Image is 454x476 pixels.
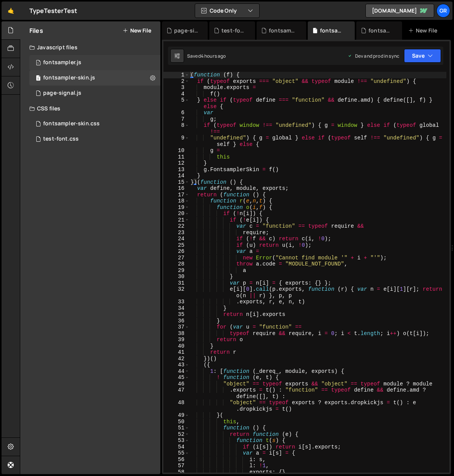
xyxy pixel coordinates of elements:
div: test-font.css [221,27,246,34]
div: 40 [163,343,189,350]
div: 39 [163,337,189,343]
div: 17031/46792.js [29,55,160,70]
div: New File [408,27,440,34]
div: 15 [163,179,189,186]
div: fontsampler-skin.css [43,120,100,127]
div: 55 [163,450,189,457]
div: 14 [163,173,189,179]
div: page-signal.js [174,27,199,34]
div: 33 [163,299,189,305]
div: 35 [163,311,189,318]
div: 26 [163,248,189,255]
div: 17031/46818.js [29,86,160,101]
div: 50 [163,419,189,425]
div: 54 [163,444,189,450]
div: Dev and prod in sync [347,53,399,59]
div: 2 [163,78,189,85]
div: 31 [163,280,189,287]
div: 46 [163,381,189,387]
span: 1 [36,60,40,66]
div: TypeTesterTest [29,6,77,15]
div: fontsampler.js [43,59,81,66]
div: 17031/46814.css [29,131,160,147]
div: 48 [163,400,189,412]
div: 8 [163,122,189,135]
div: 36 [163,318,189,324]
div: Saved [187,53,226,59]
div: Javascript files [20,40,160,55]
div: test-font.css [43,136,79,142]
div: 47 [163,387,189,400]
div: 13 [163,167,189,173]
div: 38 [163,330,189,337]
div: 19 [163,204,189,211]
span: 1 [36,76,40,82]
button: New File [123,28,151,34]
div: 49 [163,412,189,419]
div: 24 [163,236,189,242]
div: 41 [163,349,189,356]
div: CSS files [20,101,160,116]
div: 9 [163,135,189,147]
div: fontsampler.js [368,27,393,34]
div: 37 [163,324,189,330]
div: 57 [163,463,189,469]
div: fontsampler-skin.js [43,74,95,81]
a: [DOMAIN_NAME] [365,4,434,18]
div: 28 [163,261,189,267]
a: Gr [436,4,450,18]
div: 21 [163,217,189,223]
div: 18 [163,198,189,204]
div: 6 [163,110,189,116]
div: page-signal.js [43,90,81,97]
div: 4 hours ago [201,53,226,59]
div: 27 [163,255,189,261]
h2: Files [29,26,43,35]
div: 23 [163,230,189,236]
div: 7 [163,116,189,123]
div: 30 [163,274,189,280]
div: 17 [163,192,189,198]
div: 29 [163,267,189,274]
div: 32 [163,286,189,299]
div: 12 [163,160,189,167]
div: 45 [163,374,189,381]
div: 17031/46794.js [29,70,160,86]
div: 17031/46795.css [29,116,160,131]
div: 53 [163,437,189,444]
div: 34 [163,305,189,312]
div: 20 [163,210,189,217]
div: 25 [163,242,189,249]
button: Save [404,49,441,63]
div: 11 [163,154,189,160]
button: Code Only [195,4,259,18]
div: fontsampler-skin.css [269,27,297,34]
div: 1 [163,72,189,78]
div: 16 [163,185,189,192]
div: 10 [163,147,189,154]
div: fontsampler-skin.js [320,27,346,34]
div: 56 [163,457,189,463]
div: 52 [163,431,189,438]
div: 22 [163,223,189,230]
div: 5 [163,97,189,110]
div: 4 [163,91,189,97]
div: 58 [163,469,189,476]
div: 51 [163,425,189,431]
div: 43 [163,362,189,368]
div: 44 [163,368,189,375]
a: 🤙 [2,2,20,20]
div: 3 [163,84,189,91]
div: 42 [163,356,189,362]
